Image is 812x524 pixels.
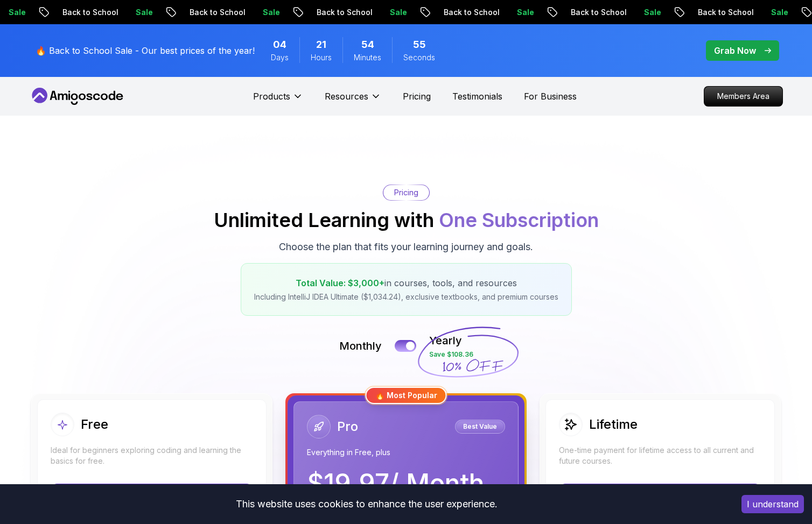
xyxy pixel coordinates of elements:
[253,90,303,111] button: Products
[36,44,255,57] p: 🔥 Back to School Sale - Our best prices of the year!
[704,86,783,107] a: Members Area
[325,90,368,103] p: Resources
[354,52,381,63] span: Minutes
[559,445,761,466] p: One-time payment for lifetime access to all current and future courses.
[381,7,416,18] p: Sale
[403,52,435,63] span: Seconds
[271,52,289,63] span: Days
[559,484,761,508] button: Get Lifetime Access
[307,447,505,458] p: Everything in Free, plus
[704,87,782,106] p: Members Area
[403,90,431,103] a: Pricing
[307,471,484,497] p: $ 19.97 / Month
[214,209,599,231] h2: Unlimited Learning with
[589,416,638,433] h2: Lifetime
[51,445,253,466] p: Ideal for beginners exploring coding and learning the basics for free.
[254,292,558,302] p: Including IntelliJ IDEA Ultimate ($1,034.24), exclusive textbooks, and premium courses
[524,90,577,103] a: For Business
[457,421,503,432] p: Best Value
[181,7,254,18] p: Back to School
[51,484,253,508] button: Start Learning for Free
[413,37,426,52] span: 55 Seconds
[452,90,502,103] a: Testimonials
[635,7,670,18] p: Sale
[325,90,381,111] button: Resources
[127,7,162,18] p: Sale
[741,495,804,513] button: Accept cookies
[689,7,762,18] p: Back to School
[435,7,508,18] p: Back to School
[296,278,384,288] span: Total Value: $3,000+
[8,492,725,516] div: This website uses cookies to enhance the user experience.
[311,52,332,63] span: Hours
[394,187,418,198] p: Pricing
[337,418,358,435] h2: Pro
[254,277,558,289] p: in courses, tools, and resources
[254,7,289,18] p: Sale
[54,7,127,18] p: Back to School
[562,7,635,18] p: Back to School
[361,37,374,52] span: 54 Minutes
[253,90,290,103] p: Products
[308,7,381,18] p: Back to School
[439,208,599,232] span: One Subscription
[279,239,533,254] p: Choose the plan that fits your learning journey and goals.
[714,44,756,57] p: Grab Now
[762,7,797,18] p: Sale
[508,7,543,18] p: Sale
[316,37,326,52] span: 21 Hours
[273,37,286,52] span: 4 Days
[81,416,108,433] h2: Free
[339,338,382,353] p: Monthly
